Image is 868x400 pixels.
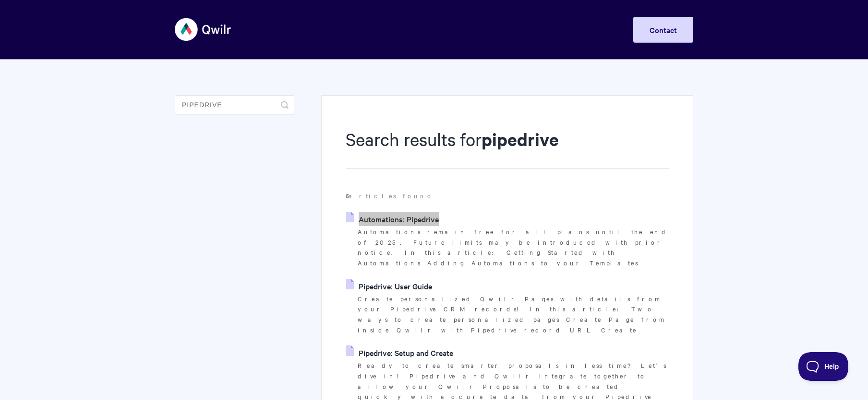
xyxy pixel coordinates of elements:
p: Automations remain free for all plans until the end of 2025. Future limits may be introduced with... [358,227,669,268]
a: Pipedrive: User Guide [346,279,432,293]
input: Search [175,95,294,114]
strong: 6 [346,191,349,200]
p: articles found [346,191,669,201]
a: Pipedrive: Setup and Create [346,345,453,360]
a: Contact [633,17,693,43]
a: Automations: Pipedrive [346,212,439,226]
h1: Search results for [346,127,669,169]
img: Qwilr Help Center [175,11,232,47]
strong: pipedrive [482,127,559,151]
iframe: Toggle Customer Support [798,352,849,381]
p: Create personalized Qwilr Pages with details from your Pipedrive CRM records! In this article: Tw... [358,294,669,335]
